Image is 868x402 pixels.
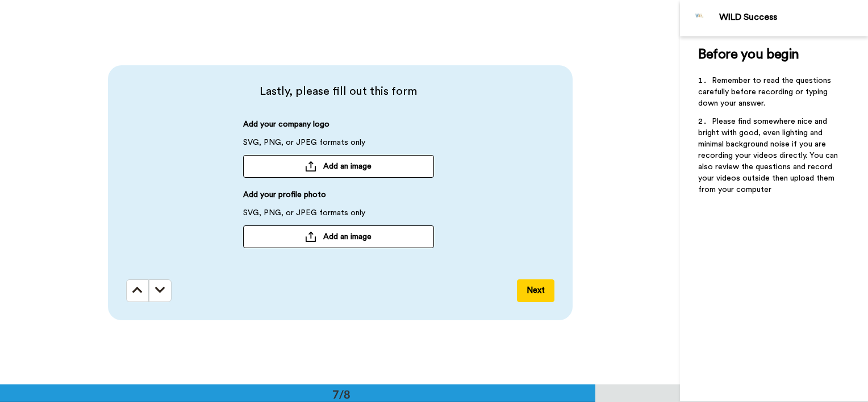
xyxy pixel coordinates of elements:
button: Add an image [243,225,434,248]
span: Please find somewhere nice and bright with good, even lighting and minimal background noise if yo... [698,118,840,194]
span: Add an image [323,231,372,242]
span: Before you begin [698,48,799,61]
img: Profile Image [686,5,713,32]
button: Add an image [243,155,434,178]
span: Lastly, please fill out this form [126,83,551,99]
span: Add your profile photo [243,189,326,207]
button: Next [517,279,554,302]
div: WILD Success [719,12,867,23]
span: Remember to read the questions carefully before recording or typing down your answer. [698,77,833,107]
div: 7/8 [314,386,369,402]
span: Add an image [323,161,372,172]
span: SVG, PNG, or JPEG formats only [243,207,365,225]
span: Add your company logo [243,119,329,137]
span: SVG, PNG, or JPEG formats only [243,137,365,155]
